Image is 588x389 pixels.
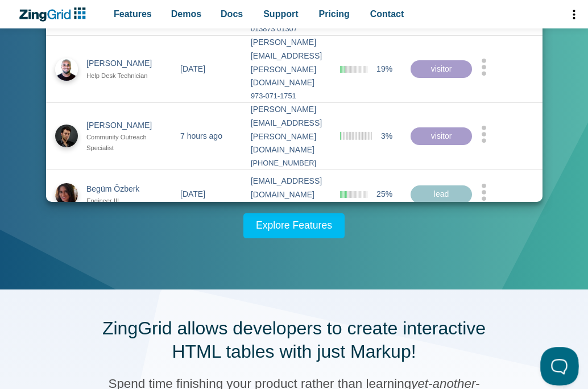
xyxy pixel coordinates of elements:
div: [EMAIL_ADDRESS][DOMAIN_NAME] [250,175,321,202]
div: [DATE] [180,188,205,201]
span: 25% [376,188,392,201]
a: ZingChart Logo. Click to return to the homepage [18,7,92,22]
div: [DATE] [180,62,205,76]
div: [PERSON_NAME][EMAIL_ADDRESS][PERSON_NAME][DOMAIN_NAME] [250,36,321,90]
div: 7 hours ago [180,129,222,143]
span: Contact [370,6,404,22]
div: lead [411,185,472,204]
div: Community Outreach Specialist [86,132,162,154]
div: [PHONE_NUMBER] [250,157,321,169]
span: Demos [171,6,201,22]
div: Engineer III [86,196,162,206]
div: 013873 01307 [250,23,321,35]
div: (485)-001-9914 [250,202,321,214]
iframe: Toggle Customer Support [540,347,579,386]
span: Features [114,6,152,22]
div: [PERSON_NAME][EMAIL_ADDRESS][PERSON_NAME][DOMAIN_NAME] [250,103,321,157]
div: [PERSON_NAME] [86,118,162,132]
span: Docs [221,6,243,22]
div: 973-071-1751 [250,90,321,102]
span: Pricing [319,6,350,22]
div: Help Desk Technician [86,71,162,81]
div: [PERSON_NAME] [86,57,162,71]
span: 3% [380,129,392,143]
div: visitor [411,60,472,78]
span: 19% [376,62,392,76]
span: Support [263,6,298,22]
div: Begüm Özberk [86,182,162,196]
h2: ZingGrid allows developers to create interactive HTML tables with just Markup! [95,317,493,364]
div: visitor [411,127,472,145]
a: Explore Features [243,213,345,238]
